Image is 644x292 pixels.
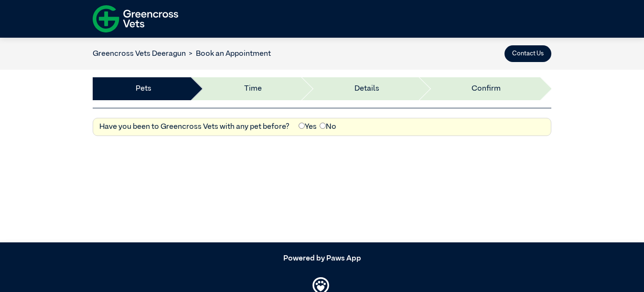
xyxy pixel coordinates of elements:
img: f-logo [93,2,178,35]
button: Contact Us [504,45,551,62]
h5: Powered by Paws App [93,254,551,263]
a: Greencross Vets Deeragun [93,50,186,58]
label: Have you been to Greencross Vets with any pet before? [99,121,290,133]
input: Yes [299,123,305,129]
nav: breadcrumb [93,48,271,60]
li: Book an Appointment [186,48,271,60]
input: No [320,123,326,129]
a: Pets [136,83,151,94]
label: No [320,121,336,133]
label: Yes [299,121,317,133]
